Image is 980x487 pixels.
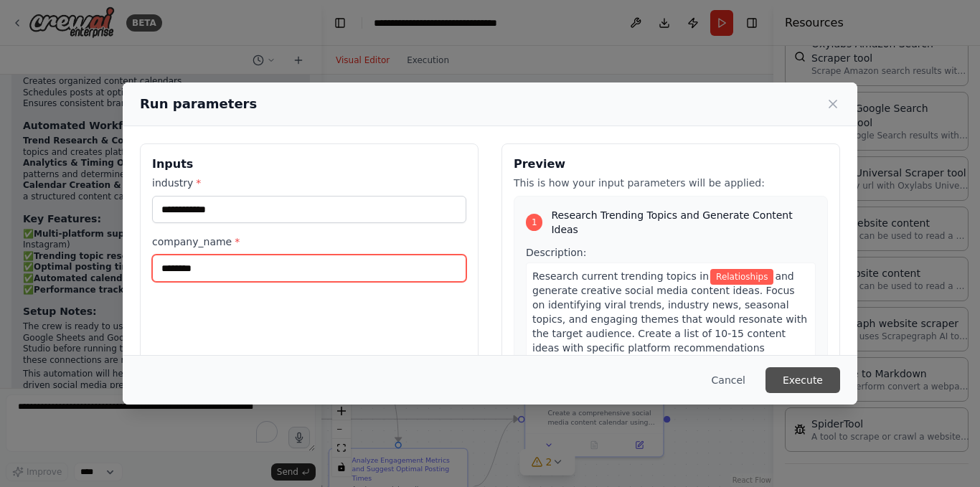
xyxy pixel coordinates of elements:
span: Variable: industry [710,269,773,285]
span: and generate creative social media content ideas. Focus on identifying viral trends, industry new... [532,270,807,397]
span: Research current trending topics in [532,270,709,282]
button: Cancel [700,367,757,393]
h2: Run parameters [140,94,257,114]
label: industry [152,176,466,190]
label: company_name [152,235,466,249]
p: This is how your input parameters will be applied: [514,176,828,190]
button: Execute [765,367,840,393]
span: Description: [526,247,586,258]
h3: Inputs [152,156,466,173]
span: Research Trending Topics and Generate Content Ideas [551,208,816,237]
div: 1 [526,214,542,231]
h3: Preview [514,156,828,173]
